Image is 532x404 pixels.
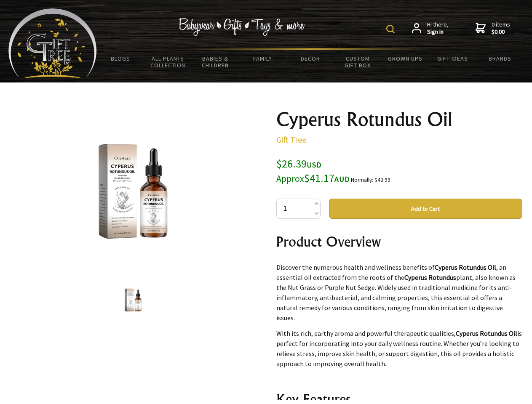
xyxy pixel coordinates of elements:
[412,21,449,36] a: Hi there,Sign in
[386,25,395,33] img: product search
[456,329,517,338] strong: Cyperus Rotundus Oil
[276,173,304,184] small: Approx
[329,199,522,219] button: Add to Cart
[492,28,510,36] strong: $0.00
[334,50,382,74] a: Custom Gift Box
[144,50,192,74] a: All Plants Collection
[429,50,476,67] a: Gift Ideas
[476,50,524,67] a: Brands
[276,157,350,185] span: $26.39 $41.17
[351,176,390,183] small: Normally: $43.99
[427,21,449,36] span: Hi there,
[276,262,522,323] p: Discover the numerous health and wellness benefits of , an essential oil extracted from the roots...
[307,160,321,170] span: USD
[8,8,97,78] img: Babyware - Gifts - Toys and more...
[435,263,496,271] strong: Cyperus Rotundus Oil
[381,50,429,67] a: Grown Ups
[404,273,456,282] strong: Cyperus Rotundus
[117,284,149,316] img: Cyperus Rotundus Oil
[239,50,287,67] a: Family
[476,21,510,36] a: 0 items$0.00
[492,21,510,36] span: 0 items
[427,28,449,36] strong: Sign in
[276,109,522,130] h1: Cyperus Rotundus Oil
[276,328,522,369] p: With its rich, earthy aroma and powerful therapeutic qualities, is perfect for incorporating into...
[276,231,522,252] h2: Product Overview
[276,134,306,145] a: Gift Tree
[97,50,144,67] a: BLOGS
[334,174,350,184] span: AUD
[286,50,334,67] a: Decor
[67,126,199,257] img: Cyperus Rotundus Oil
[192,50,239,74] a: Babies & Children
[179,18,305,36] img: Babywear - Gifts - Toys & more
